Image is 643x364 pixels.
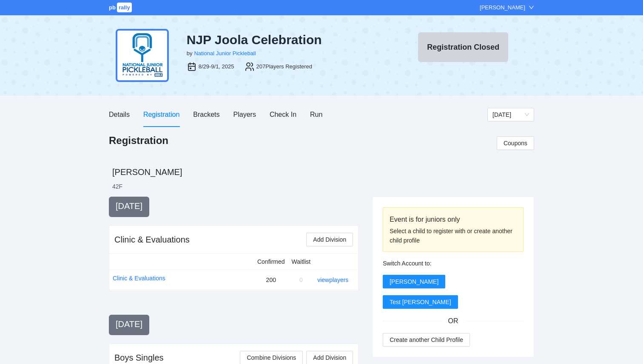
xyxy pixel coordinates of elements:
li: 42 F [112,182,122,191]
span: pb [109,4,116,11]
div: Run [310,109,322,120]
button: Create another Child Profile [383,333,470,347]
span: 0 [299,277,303,283]
span: rally [117,3,132,12]
div: Brackets [193,109,219,120]
span: Create another Child Profile [390,335,463,344]
a: view players [317,277,348,283]
span: [DATE] [116,319,142,329]
a: National Junior Pickleball [194,50,256,56]
img: njp-logo2.png [116,29,169,82]
td: 200 [254,270,288,290]
button: Test [PERSON_NAME] [383,295,458,309]
h2: [PERSON_NAME] [112,166,534,178]
div: by [187,49,193,58]
span: Coupons [504,138,527,148]
span: [PERSON_NAME] [390,277,438,286]
span: Add Division [313,235,346,244]
div: Select a child to register with or create another child profile [390,226,517,245]
div: Confirmed [257,257,285,266]
div: NJP Joola Celebration [187,32,386,48]
span: Saturday [492,108,529,121]
div: 8/29-9/1, 2025 [199,62,234,71]
div: 207 Players Registered [256,62,313,71]
h1: Registration [109,134,168,147]
span: Combine Divisions [247,353,296,362]
a: pbrally [109,4,133,11]
div: Switch Account to: [383,259,524,268]
div: Waitlist [292,257,311,266]
button: Coupons [497,136,534,150]
button: [PERSON_NAME] [383,275,445,288]
span: OR [441,316,465,326]
button: Registration Closed [418,32,508,62]
div: Boys Singles [114,352,164,364]
div: Check In [270,109,296,120]
span: down [529,5,534,10]
span: [DATE] [116,201,142,211]
div: Registration [143,109,179,120]
span: Add Division [313,353,346,362]
a: Clinic & Evaluations [113,274,165,283]
div: Event is for juniors only [390,214,517,225]
button: Add Division [306,233,353,246]
span: Test [PERSON_NAME] [390,297,451,307]
div: [PERSON_NAME] [480,3,525,12]
div: Players [233,109,256,120]
div: Details [109,109,130,120]
div: Clinic & Evaluations [114,234,190,245]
